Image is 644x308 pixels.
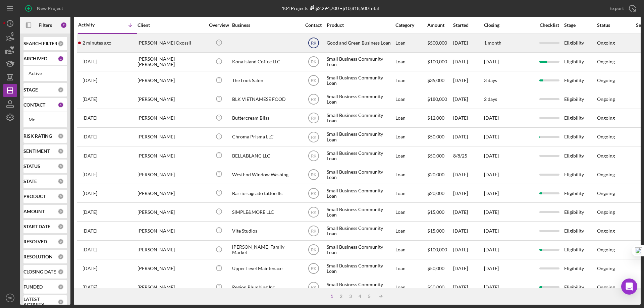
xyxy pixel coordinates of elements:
[327,34,394,52] div: Good and Green Business Loan
[232,128,299,146] div: Chroma Prisma LLC
[138,166,205,183] div: [PERSON_NAME]
[138,128,205,146] div: [PERSON_NAME]
[232,166,299,183] div: WestEnd Window Washing
[564,53,596,71] div: Eligibility
[138,72,205,89] div: [PERSON_NAME]
[23,269,56,274] b: CLOSING DATE
[597,22,629,28] div: Status
[8,296,12,300] text: RK
[58,269,64,275] div: 0
[597,228,615,234] div: Ongoing
[564,109,596,127] div: Eligibility
[453,241,483,259] div: [DATE]
[138,53,205,71] div: [PERSON_NAME] [PERSON_NAME]
[311,60,316,64] text: RK
[23,224,50,229] b: START DATE
[23,209,45,214] b: AMOUNT
[427,134,444,139] span: $50,000
[58,178,64,184] div: 0
[453,109,483,127] div: [DATE]
[311,229,316,234] text: RK
[597,209,615,215] div: Ongoing
[23,87,38,93] b: STAGE
[58,148,64,154] div: 0
[427,284,444,290] span: $50,000
[597,191,615,196] div: Ongoing
[138,34,205,52] div: [PERSON_NAME] Oxossii
[58,224,64,230] div: 0
[232,203,299,221] div: SIMPLE&MORE LLC
[453,147,483,165] div: 8/8/25
[58,133,64,139] div: 0
[23,56,47,61] b: ARCHIVED
[427,59,447,64] span: $100,000
[564,166,596,183] div: Eligibility
[427,172,444,177] span: $20,000
[597,153,615,159] div: Ongoing
[83,134,97,139] time: 2025-08-12 20:46
[395,128,427,146] div: Loan
[58,163,64,169] div: 0
[484,22,534,28] div: Closing
[597,115,615,121] div: Ongoing
[232,90,299,108] div: BLK VIETNAMESE FOOD
[564,241,596,259] div: Eligibility
[597,40,615,46] div: Ongoing
[327,260,394,278] div: Small Business Community Loan
[58,299,64,305] div: 0
[597,78,615,83] div: Ongoing
[311,285,316,290] text: RK
[327,241,394,259] div: Small Business Community Loan
[301,22,326,28] div: Contact
[484,228,499,234] time: [DATE]
[327,53,394,71] div: Small Business Community Loan
[29,117,62,122] div: Me
[597,172,615,177] div: Ongoing
[484,284,499,290] time: [DATE]
[83,59,97,64] time: 2025-10-06 17:43
[427,153,444,159] span: $50,000
[564,90,596,108] div: Eligibility
[83,285,97,290] time: 2025-07-08 21:50
[453,72,483,89] div: [DATE]
[138,260,205,278] div: [PERSON_NAME]
[308,5,339,11] div: $2,294,700
[83,191,97,196] time: 2025-07-29 18:28
[58,254,64,260] div: 0
[327,222,394,240] div: Small Business Community Loan
[453,90,483,108] div: [DATE]
[58,87,64,93] div: 0
[232,241,299,259] div: [PERSON_NAME] Family Market
[23,179,37,184] b: STATE
[395,260,427,278] div: Loan
[427,265,444,271] span: $50,000
[427,40,447,46] span: $500,000
[23,239,47,244] b: RESOLVED
[355,294,365,299] div: 4
[453,184,483,202] div: [DATE]
[453,260,483,278] div: [DATE]
[395,72,427,89] div: Loan
[232,147,299,165] div: BELLABLANC LLC
[23,164,40,169] b: STATUS
[597,134,615,139] div: Ongoing
[83,78,97,83] time: 2025-08-28 19:20
[564,147,596,165] div: Eligibility
[564,222,596,240] div: Eligibility
[336,294,346,299] div: 2
[597,247,615,252] div: Ongoing
[327,128,394,146] div: Small Business Community Loan
[311,78,316,83] text: RK
[427,247,447,252] span: $100,000
[484,115,499,121] time: [DATE]
[23,284,43,290] b: FUNDED
[20,2,70,15] button: New Project
[138,90,205,108] div: [PERSON_NAME]
[23,41,57,46] b: SEARCH FILTER
[484,247,499,252] time: [DATE]
[232,279,299,296] div: Region Plumbing Inc.
[327,72,394,89] div: Small Business Community Loan
[453,128,483,146] div: [DATE]
[311,172,316,177] text: RK
[23,194,46,199] b: PRODUCT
